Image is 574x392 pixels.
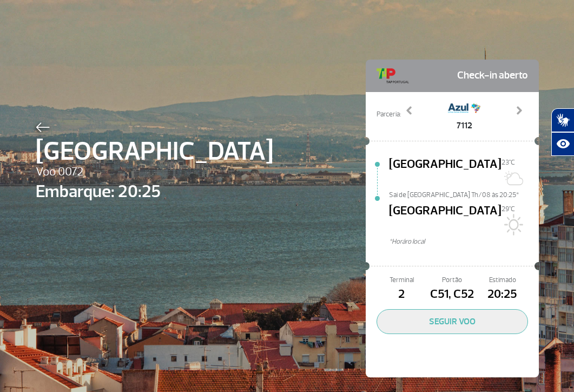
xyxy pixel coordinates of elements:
img: Sol [502,214,523,236]
span: [GEOGRAPHIC_DATA] [36,132,273,171]
span: [GEOGRAPHIC_DATA] [389,155,502,190]
span: Sai de [GEOGRAPHIC_DATA] Th/08 às 20:25* [389,190,539,198]
span: C51, C52 [427,285,477,304]
span: [GEOGRAPHIC_DATA] [389,202,502,237]
span: 20:25 [477,285,527,304]
span: *Horáro local [389,237,539,247]
span: Embarque: 20:25 [36,179,273,205]
span: 7112 [448,119,480,132]
span: Portão [427,275,477,285]
span: Estimado [477,275,527,285]
span: Check-in aberto [457,65,528,87]
img: Sol com algumas nuvens [502,167,523,189]
span: Parceria: [377,109,401,120]
button: Abrir recursos assistivos. [551,132,574,156]
span: Terminal [377,275,427,285]
button: Abrir tradutor de língua de sinais. [551,108,574,132]
span: 23°C [502,158,515,167]
span: 29°C [502,205,515,213]
div: Plugin de acessibilidade da Hand Talk. [551,108,574,156]
span: 2 [377,285,427,304]
button: SEGUIR VOO [377,309,528,334]
span: Voo 0072 [36,163,273,181]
